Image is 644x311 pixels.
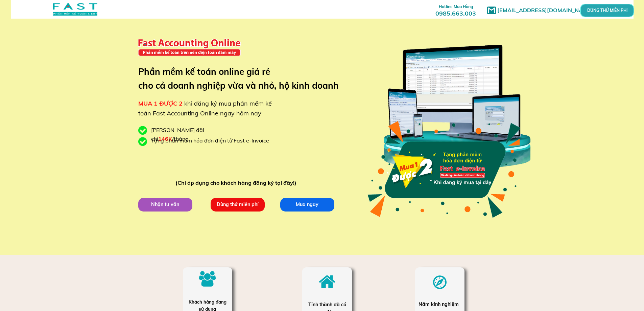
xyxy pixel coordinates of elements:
div: (Chỉ áp dụng cho khách hàng đăng ký tại đây!) [175,179,300,187]
p: Nhận tư vấn [138,198,192,211]
h3: 0985.663.003 [428,2,483,17]
span: 146K [158,135,172,142]
span: khi đăng ký mua phần mềm kế toán Fast Accounting Online ngay hôm nay: [138,99,272,117]
div: Tặng phần mềm hóa đơn điện tử Fast e-Invoice [151,136,274,145]
p: Mua ngay [280,198,334,211]
p: DÙNG THỬ MIỄN PHÍ [599,8,615,12]
span: Hotline Mua Hàng [439,4,473,9]
span: MUA 1 ĐƯỢC 2 [138,99,183,107]
p: Dùng thử miễn phí [210,198,264,211]
h3: Phần mềm kế toán online giá rẻ cho cả doanh nghiệp vừa và nhỏ, hộ kinh doanh [138,65,349,93]
div: Năm kinh nghiệm [419,301,461,308]
div: [PERSON_NAME] đãi chỉ /tháng [151,126,239,143]
h1: [EMAIL_ADDRESS][DOMAIN_NAME] [497,6,597,15]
